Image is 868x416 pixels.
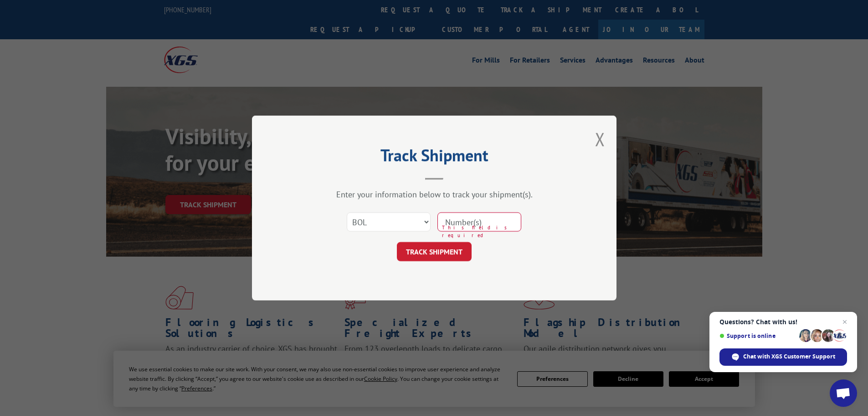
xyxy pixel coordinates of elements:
[719,348,847,366] span: Chat with XGS Customer Support
[595,127,605,151] button: Close modal
[719,332,796,339] span: Support is online
[743,353,835,361] span: Chat with XGS Customer Support
[298,189,571,200] div: Enter your information below to track your shipment(s).
[437,212,521,232] input: Number(s)
[830,379,857,407] a: Open chat
[397,242,472,261] button: TRACK SHIPMENT
[719,318,847,326] span: Questions? Chat with us!
[442,224,521,239] span: This field is required
[298,149,571,166] h2: Track Shipment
